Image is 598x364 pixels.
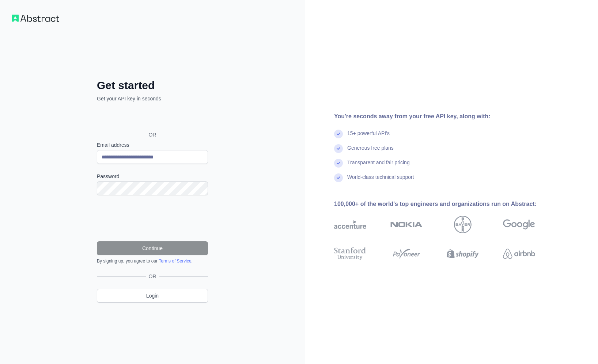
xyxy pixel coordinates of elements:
img: check mark [334,144,343,153]
span: OR [146,273,159,280]
iframe: reCAPTCHA [97,204,208,233]
img: check mark [334,173,343,182]
a: Terms of Service [159,258,191,264]
img: google [503,216,535,233]
div: You're seconds away from your free API key, along with: [334,112,559,121]
label: Password [97,173,208,180]
img: accenture [334,216,366,233]
p: Get your API key in seconds [97,95,208,102]
img: nokia [390,216,423,233]
div: Generous free plans [347,144,394,159]
label: Email address [97,141,208,149]
span: OR [143,131,162,138]
img: airbnb [503,246,535,262]
div: By signing up, you agree to our . [97,258,208,264]
h2: Get started [97,79,208,92]
div: World-class technical support [347,173,414,188]
img: bayer [454,216,472,233]
img: check mark [334,130,343,138]
img: stanford university [334,246,366,262]
div: Transparent and fair pricing [347,159,410,173]
img: shopify [447,246,479,262]
img: check mark [334,159,343,168]
img: payoneer [390,246,423,262]
button: Continue [97,241,208,255]
iframe: Bouton "Se connecter avec Google" [93,110,210,126]
div: 100,000+ of the world's top engineers and organizations run on Abstract: [334,200,559,208]
a: Login [97,289,208,303]
div: 15+ powerful API's [347,130,390,144]
img: Workflow [12,15,59,22]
